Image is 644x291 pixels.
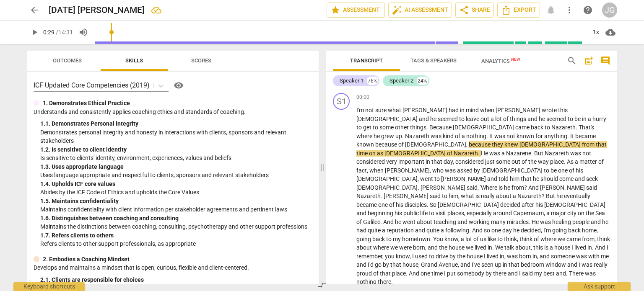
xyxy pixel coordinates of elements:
[519,141,582,148] span: [DEMOGRAPHIC_DATA]
[40,128,312,145] p: Demonstrates personal integrity and honesty in interactions with clients, sponsors and relevant s...
[497,3,540,18] button: Export
[517,193,542,199] span: Nazareth
[542,193,546,199] span: ?
[459,116,466,122] span: to
[386,158,398,165] span: very
[584,56,594,66] span: post_add
[501,5,536,15] span: Export
[466,107,480,113] span: mind
[478,184,480,191] span: ,
[583,5,593,15] span: help
[467,210,493,216] span: especially
[575,133,596,139] span: became
[578,210,586,216] span: on
[489,150,501,157] span: was
[580,3,595,18] a: Help
[426,124,429,131] span: .
[545,150,570,157] span: Nazareth
[356,175,418,182] span: [DEMOGRAPHIC_DATA]
[575,175,586,182] span: and
[475,193,481,199] span: is
[602,219,608,225] span: he
[544,167,551,174] span: to
[527,116,539,122] span: and
[151,5,161,15] div: All changes saved
[410,57,457,64] span: Tags & Speakers
[402,219,417,225] span: went
[521,175,533,182] span: that
[540,184,586,191] span: [PERSON_NAME]
[492,141,504,148] span: they
[356,201,378,208] span: became
[459,5,469,15] span: share
[356,124,363,131] span: to
[486,133,489,139] span: .
[431,158,444,165] span: that
[447,210,464,216] span: places
[455,3,494,18] button: Share
[579,158,598,165] span: matter
[506,150,531,157] span: Nazarene
[40,214,312,223] div: 1. 6. Distinguishes between coaching and consulting
[356,107,365,113] span: I'm
[512,184,524,191] span: from
[398,141,405,148] span: of
[579,124,594,131] span: That's
[467,184,478,191] span: said
[431,133,443,139] span: was
[459,5,490,15] span: Share
[405,133,431,139] span: Nazareth
[418,184,421,191] span: .
[317,280,327,290] span: compare_arrows
[535,201,544,208] span: his
[426,227,441,234] span: quite
[356,158,386,165] span: considered
[40,222,312,231] p: Maintains the distinctions between coaching, consulting, psychotherapy and other support professions
[576,167,583,174] span: his
[356,210,368,216] span: and
[438,116,459,122] span: seemed
[586,175,598,182] span: seek
[586,210,595,216] span: the
[169,79,185,92] a: Help
[395,219,402,225] span: he
[528,158,538,165] span: the
[481,58,520,64] span: Analytics
[487,175,499,182] span: and
[595,210,605,216] span: Sea
[396,201,405,208] span: his
[546,210,551,216] span: a
[420,175,434,182] span: went
[429,210,436,216] span: to
[430,167,432,174] span: ,
[390,77,413,85] div: Speaker 2
[392,5,402,15] span: auto_fix_high
[40,119,312,128] div: 1. 1. Demonstrates Personal integrity
[410,124,426,131] span: things
[546,116,568,122] span: seemed
[551,167,558,174] span: be
[491,116,495,122] span: a
[466,141,469,148] span: ,
[356,219,363,225] span: of
[29,5,39,15] span: arrow_back
[575,158,579,165] span: a
[379,124,395,131] span: some
[40,197,312,206] div: 1. 5. Maintains confidentiality
[461,193,475,199] span: what
[387,227,415,234] span: reputation
[385,167,430,174] span: [PERSON_NAME]
[383,219,395,225] span: And
[596,141,607,148] span: that
[556,193,564,199] span: he
[493,210,513,216] span: around
[522,158,528,165] span: of
[381,193,384,199] span: .
[500,201,522,208] span: decided
[544,201,605,208] span: [DEMOGRAPHIC_DATA]
[76,25,91,40] button: Volume
[567,210,578,216] span: city
[395,210,403,216] span: his
[474,167,481,174] span: by
[576,124,579,131] span: .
